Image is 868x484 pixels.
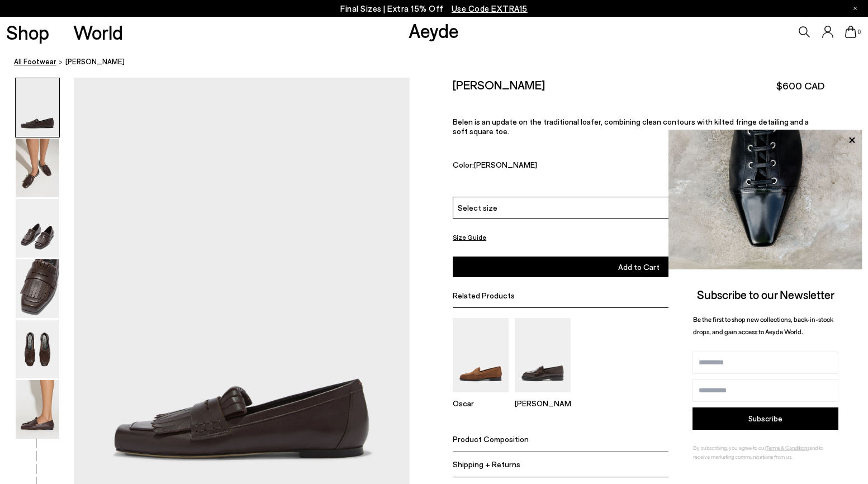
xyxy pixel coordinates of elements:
a: World [73,22,123,42]
span: Add to Cart [618,262,660,272]
span: $600 CAD [776,79,824,93]
span: [PERSON_NAME] [65,56,125,68]
span: Shipping + Returns [453,459,520,469]
span: Related Products [453,291,515,300]
span: Product Composition [453,434,529,444]
img: Oscar Suede Loafers [453,318,509,392]
p: Oscar [453,398,509,408]
a: 0 [845,26,856,38]
button: Subscribe [692,407,838,430]
img: Leon Loafers [515,318,571,392]
span: Navigate to /collections/ss25-final-sizes [452,3,528,13]
span: Select size [458,202,497,213]
a: Terms & Conditions [766,444,809,451]
span: Subscribe to our Newsletter [697,287,834,301]
img: Belen Tassel Loafers - Image 6 [16,380,59,439]
img: Belen Tassel Loafers - Image 2 [16,139,59,197]
nav: breadcrumb [14,47,868,78]
span: By subscribing, you agree to our [693,444,766,451]
a: All Footwear [14,56,56,68]
div: Color: [453,160,725,173]
a: Aeyde [409,18,459,42]
p: Final Sizes | Extra 15% Off [340,2,528,16]
button: Add to Cart [453,257,824,277]
p: [PERSON_NAME] [515,398,571,408]
span: Be the first to shop new collections, back-in-stock drops, and gain access to Aeyde World. [693,315,833,336]
img: Belen Tassel Loafers - Image 1 [16,78,59,137]
a: Oscar Suede Loafers Oscar [453,385,509,408]
img: ca3f721fb6ff708a270709c41d776025.jpg [668,130,862,269]
p: Belen is an update on the traditional loafer, combining clean contours with kilted fringe detaili... [453,117,824,136]
span: [PERSON_NAME] [474,160,537,169]
img: Belen Tassel Loafers - Image 3 [16,199,59,258]
span: 0 [856,29,862,35]
button: Size Guide [453,230,486,244]
img: Belen Tassel Loafers - Image 5 [16,320,59,378]
h2: [PERSON_NAME] [453,78,545,92]
img: Belen Tassel Loafers - Image 4 [16,259,59,318]
a: Leon Loafers [PERSON_NAME] [515,385,571,408]
a: Shop [6,22,49,42]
